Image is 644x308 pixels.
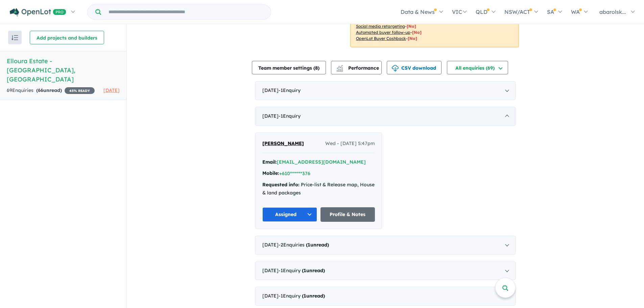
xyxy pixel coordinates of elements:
strong: ( unread) [302,293,325,299]
span: [No] [407,24,416,29]
strong: Email: [262,159,277,165]
strong: Mobile: [262,170,279,176]
strong: Requested info: [262,182,300,188]
input: Try estate name, suburb, builder or developer [102,5,269,19]
u: Social media retargeting [356,24,405,29]
span: - 1 Enquir y [279,267,325,274]
h5: Elloura Estate - [GEOGRAPHIC_DATA] , [GEOGRAPHIC_DATA] [7,56,120,84]
span: [PERSON_NAME] [262,140,304,146]
button: Assigned [262,207,317,222]
img: download icon [392,65,399,72]
div: [DATE] [255,81,516,100]
button: All enquiries (69) [447,61,508,74]
span: - 1 Enquir y [279,87,301,93]
span: 45 % READY [65,87,95,94]
div: [DATE] [255,287,516,306]
div: Price-list & Release map, House & land packages [262,181,375,197]
button: CSV download [387,61,442,74]
div: 69 Enquir ies [7,87,95,95]
button: Team member settings (8) [252,61,326,74]
span: [No] [408,36,417,41]
span: - 1 Enquir y [279,293,325,299]
span: - 2 Enquir ies [279,242,329,248]
button: Add projects and builders [30,31,104,44]
span: 1 [308,242,310,248]
img: line-chart.svg [337,65,343,69]
img: bar-chart.svg [336,67,343,72]
img: Openlot PRO Logo White [10,8,66,17]
button: [EMAIL_ADDRESS][DOMAIN_NAME] [277,159,366,166]
span: abarolsk... [599,8,626,15]
button: Performance [331,61,382,74]
u: Automated buyer follow-up [356,30,410,35]
img: sort.svg [11,35,18,40]
span: - 1 Enquir y [279,113,301,119]
strong: ( unread) [302,267,325,274]
span: Wed - [DATE] 5:47pm [325,140,375,148]
span: 66 [38,87,43,93]
u: OpenLot Buyer Cashback [356,36,406,41]
span: Performance [337,65,379,71]
a: Profile & Notes [320,207,375,222]
span: 1 [304,267,306,274]
strong: ( unread) [306,242,329,248]
strong: ( unread) [36,87,62,93]
span: [No] [412,30,422,35]
div: [DATE] [255,261,516,280]
div: [DATE] [255,236,516,255]
span: [DATE] [103,87,120,93]
a: [PERSON_NAME] [262,140,304,148]
span: 8 [315,65,318,71]
span: 1 [304,293,306,299]
div: [DATE] [255,107,516,126]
